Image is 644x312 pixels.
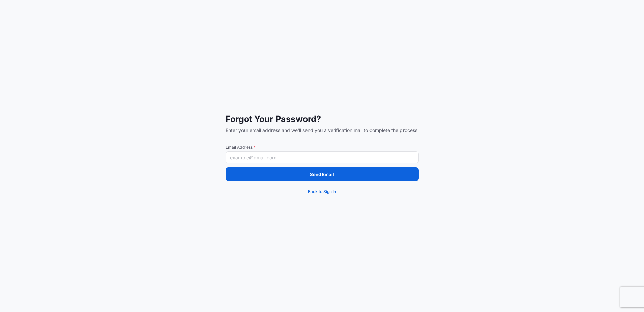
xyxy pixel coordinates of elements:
[308,188,336,195] span: Back to Sign In
[226,151,419,163] input: example@gmail.com
[226,185,419,199] a: Back to Sign In
[226,113,419,124] span: Forgot Your Password?
[226,145,419,150] span: Email Address
[226,167,419,181] button: Send Email
[310,171,334,178] p: Send Email
[226,127,419,134] span: Enter your email address and we'll send you a verification mail to complete the process.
